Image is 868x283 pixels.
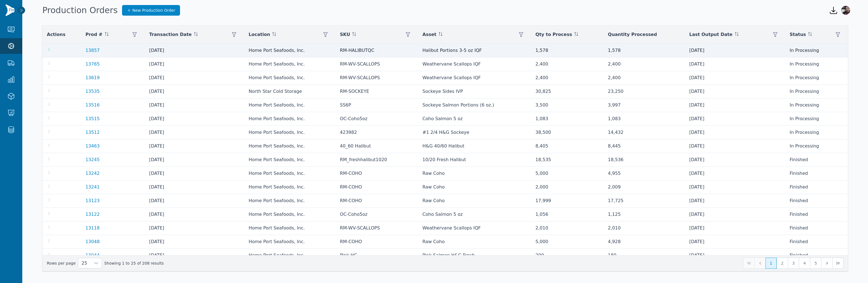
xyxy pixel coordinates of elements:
h1: Production Orders [42,5,118,15]
td: 2,400 [531,57,604,71]
td: Home Port Seafoods, Inc. [244,139,335,153]
td: [DATE] [145,167,244,180]
span: Last Output Date [689,31,733,38]
td: Sockeye Salmon Portions (6 oz.) [418,98,531,112]
td: #1 2/4 H&G Sockeye [418,126,531,139]
span: Location [249,31,270,38]
td: 1,578 [604,44,685,57]
td: 8,445 [604,139,685,153]
td: OC-Coho5oz [335,112,418,126]
span: SKU [340,31,350,38]
td: [DATE] [685,71,785,85]
td: Home Port Seafoods, Inc. [244,167,335,180]
td: In Processing [785,85,848,98]
a: 13463 [86,143,100,149]
td: H&G 40/60 Halibut [418,139,531,153]
td: 2,000 [531,180,604,194]
td: 2,400 [604,71,685,85]
td: 4,955 [604,167,685,180]
td: North Star Cold Storage [244,85,335,98]
td: Home Port Seafoods, Inc. [244,208,335,221]
td: Coho Salmon 5 oz [418,208,531,221]
td: Weathervane Scallops IQF [418,221,531,235]
td: Finished [785,167,848,180]
td: [DATE] [685,180,785,194]
button: Page 1 [765,258,777,269]
td: In Processing [785,126,848,139]
td: Raw Coho [418,180,531,194]
td: 18,536 [604,153,685,167]
td: Halibut Portions 3-5 oz IQF [418,44,531,57]
td: [DATE] [145,57,244,71]
td: [DATE] [685,57,785,71]
td: 5,000 [531,167,604,180]
span: Actions [47,31,65,38]
td: RM-COHO [335,194,418,208]
td: Home Port Seafoods, Inc. [244,153,335,167]
td: [DATE] [145,235,244,249]
img: Finventory [6,4,14,16]
a: 13857 [86,48,100,53]
td: In Processing [785,139,848,153]
td: [DATE] [685,126,785,139]
a: New Production Order [122,5,180,16]
td: 30,825 [531,85,604,98]
td: 1,578 [531,44,604,57]
td: 23,250 [604,85,685,98]
td: Finished [785,235,848,249]
td: 1,125 [604,208,685,221]
td: SS6P [335,98,418,112]
td: 2,400 [531,71,604,85]
td: Finished [785,194,848,208]
a: 13123 [86,198,100,203]
td: Coho Salmon 5 oz [418,112,531,126]
td: Finished [785,153,848,167]
a: 13515 [86,116,100,121]
td: 40_60 Halibut [335,139,418,153]
td: 1,083 [604,112,685,126]
td: In Processing [785,44,848,57]
td: Home Port Seafoods, Inc. [244,249,335,262]
span: Qty to Process [536,31,572,38]
td: [DATE] [685,167,785,180]
a: 13516 [86,102,100,108]
td: 18,535 [531,153,604,167]
td: 2,400 [604,57,685,71]
td: 2,010 [531,221,604,235]
a: 13619 [86,75,100,80]
td: Home Port Seafoods, Inc. [244,71,335,85]
td: [DATE] [685,44,785,57]
td: In Processing [785,98,848,112]
td: 423982 [335,126,418,139]
td: 4,928 [604,235,685,249]
td: 14,432 [604,126,685,139]
td: RM-SOCKEYE [335,85,418,98]
td: RM-WV-SCALLOPS [335,71,418,85]
td: Pink HG [335,249,418,262]
td: [DATE] [145,112,244,126]
td: RM_freshhalibut1020 [335,153,418,167]
span: Rows per page [78,258,91,268]
td: [DATE] [685,139,785,153]
td: Home Port Seafoods, Inc. [244,180,335,194]
td: Home Port Seafoods, Inc. [244,98,335,112]
td: Raw Coho [418,194,531,208]
td: 10/20 Fresh Halibut [418,153,531,167]
td: Finished [785,221,848,235]
td: 38,500 [531,126,604,139]
a: 13241 [86,184,100,190]
td: Home Port Seafoods, Inc. [244,57,335,71]
span: Transaction Date [149,31,192,38]
a: 13512 [86,130,100,135]
a: 13535 [86,89,100,94]
td: In Processing [785,71,848,85]
a: 13122 [86,212,100,217]
td: 1,056 [531,208,604,221]
td: [DATE] [145,44,244,57]
span: New Production Order [132,8,175,13]
button: Last Page [832,258,843,269]
td: 3,500 [531,98,604,112]
a: 13118 [86,225,100,231]
td: 1,083 [531,112,604,126]
td: Weathervane Scallops IQF [418,57,531,71]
